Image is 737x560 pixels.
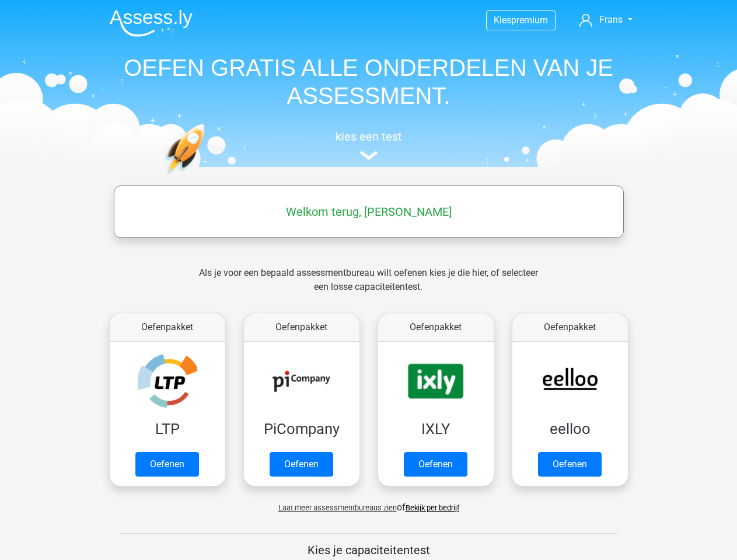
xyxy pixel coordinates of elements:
a: Oefenen [135,452,199,477]
span: Frans [599,14,623,25]
span: premium [511,15,548,26]
a: Kiespremium [487,12,555,28]
span: Laat meer assessmentbureaus zien [278,503,397,512]
div: of [100,491,637,514]
a: Oefenen [404,452,467,477]
h5: Kies je capaciteitentest [120,543,618,557]
img: Assessly [110,9,193,37]
h5: Welkom terug, [PERSON_NAME] [120,205,618,219]
a: Oefenen [270,452,333,477]
a: Frans [575,13,637,27]
span: Kies [494,15,511,26]
a: kies een test [100,129,637,160]
img: oefenen [165,124,250,229]
h5: kies een test [100,129,637,143]
h1: OEFEN GRATIS ALLE ONDERDELEN VAN JE ASSESSMENT. [100,54,637,110]
div: Als je voor een bepaald assessmentbureau wilt oefenen kies je die hier, of selecteer een losse ca... [190,266,547,308]
img: assessment [360,151,378,160]
a: Bekijk per bedrijf [406,503,459,512]
a: Oefenen [538,452,602,477]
